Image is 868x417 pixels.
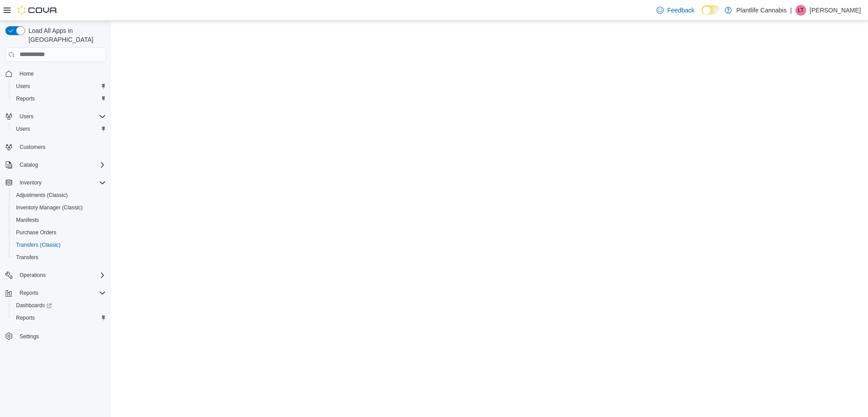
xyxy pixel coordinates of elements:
[9,123,110,135] button: Users
[16,314,35,321] span: Reports
[16,95,35,102] span: Reports
[20,113,33,120] span: Users
[2,140,110,153] button: Customers
[16,229,57,236] span: Purchase Orders
[25,26,106,44] span: Load All Apps in [GEOGRAPHIC_DATA]
[2,287,110,299] button: Reports
[9,299,110,312] a: Dashboards
[16,111,37,122] button: Users
[12,190,71,200] a: Adjustments (Classic)
[12,252,42,263] a: Transfers
[810,5,861,16] p: [PERSON_NAME]
[12,202,106,213] span: Inventory Manager (Classic)
[736,5,787,16] p: Plantlife Cannabis
[20,144,45,151] span: Customers
[2,176,110,189] button: Inventory
[667,6,694,15] span: Feedback
[16,254,38,261] span: Transfers
[2,269,110,281] button: Operations
[12,313,38,323] a: Reports
[653,1,698,19] a: Feedback
[790,5,792,16] p: |
[20,70,34,77] span: Home
[12,93,38,104] a: Reports
[16,270,106,281] span: Operations
[12,124,106,134] span: Users
[12,313,106,323] span: Reports
[12,300,55,311] a: Dashboards
[798,5,803,16] span: LT
[12,227,60,238] a: Purchase Orders
[20,161,38,168] span: Catalog
[12,240,64,250] a: Transfers (Classic)
[12,93,106,104] span: Reports
[2,67,110,80] button: Home
[12,202,86,213] a: Inventory Manager (Classic)
[12,227,106,238] span: Purchase Orders
[16,83,30,90] span: Users
[16,241,61,249] span: Transfers (Classic)
[9,80,110,92] button: Users
[9,312,110,324] button: Reports
[12,215,42,225] a: Manifests
[16,177,106,188] span: Inventory
[16,68,106,79] span: Home
[12,81,33,92] a: Users
[20,272,46,279] span: Operations
[2,110,110,123] button: Users
[16,217,39,224] span: Manifests
[16,204,83,211] span: Inventory Manager (Classic)
[5,64,106,366] nav: Complex example
[9,239,110,251] button: Transfers (Classic)
[12,300,106,311] span: Dashboards
[16,125,30,132] span: Users
[12,215,106,225] span: Manifests
[20,289,38,297] span: Reports
[16,192,68,199] span: Adjustments (Classic)
[9,251,110,264] button: Transfers
[16,141,106,152] span: Customers
[2,329,110,342] button: Settings
[16,330,106,341] span: Settings
[18,6,58,15] img: Cova
[16,331,42,342] a: Settings
[9,92,110,105] button: Reports
[20,179,41,186] span: Inventory
[16,68,37,79] a: Home
[12,252,106,263] span: Transfers
[12,124,33,134] a: Users
[16,111,106,122] span: Users
[16,160,106,170] span: Catalog
[12,190,106,200] span: Adjustments (Classic)
[20,333,39,340] span: Settings
[9,189,110,201] button: Adjustments (Classic)
[16,288,106,298] span: Reports
[9,214,110,226] button: Manifests
[702,5,720,15] input: Dark Mode
[16,177,45,188] button: Inventory
[795,5,806,16] div: Logan Tisdel
[16,288,42,298] button: Reports
[16,142,49,152] a: Customers
[16,302,52,309] span: Dashboards
[2,159,110,171] button: Catalog
[12,240,106,250] span: Transfers (Classic)
[12,81,106,92] span: Users
[9,201,110,214] button: Inventory Manager (Classic)
[16,160,41,170] button: Catalog
[16,270,49,281] button: Operations
[9,226,110,239] button: Purchase Orders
